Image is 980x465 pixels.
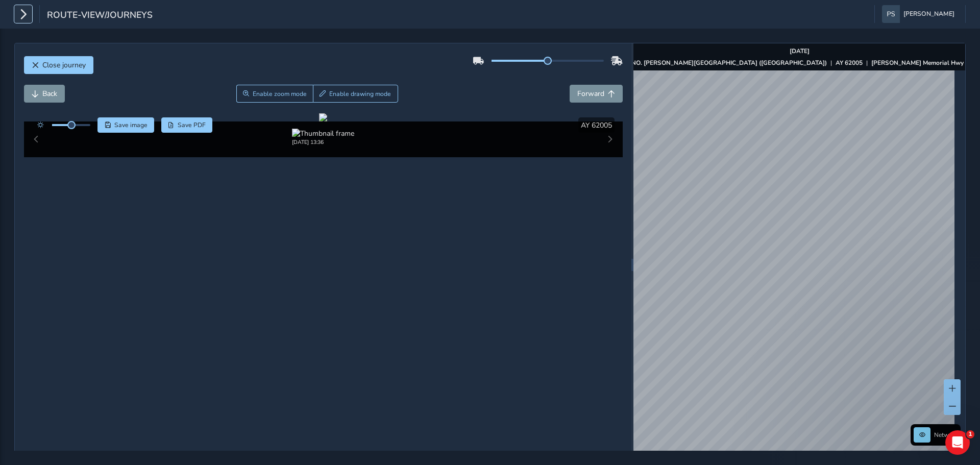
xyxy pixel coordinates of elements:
span: Enable zoom mode [253,90,307,98]
img: diamond-layout [882,5,900,23]
span: Enable drawing mode [329,90,391,98]
div: [DATE] 13:36 [292,138,354,146]
span: AY 62005 [581,120,612,130]
span: Close journey [42,60,86,70]
button: Zoom [236,85,313,103]
button: Close journey [24,56,93,74]
strong: [DATE] [790,47,810,55]
span: Forward [577,89,604,99]
span: route-view/journeys [47,9,153,23]
button: Save [97,117,154,133]
span: Save PDF [178,121,206,129]
span: [PERSON_NAME] [903,5,954,23]
strong: AY 62005 [836,59,863,67]
button: [PERSON_NAME] [882,5,958,23]
span: Save image [114,121,148,129]
iframe: Intercom live chat [945,430,970,455]
button: Back [24,85,65,103]
img: Thumbnail frame [292,129,354,138]
button: Draw [313,85,398,103]
span: 1 [966,430,974,438]
strong: ASSET NO. [PERSON_NAME][GEOGRAPHIC_DATA] ([GEOGRAPHIC_DATA]) [610,59,827,67]
button: Forward [570,85,623,103]
span: Back [42,89,57,99]
span: Network [934,431,958,439]
button: PDF [161,117,213,133]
